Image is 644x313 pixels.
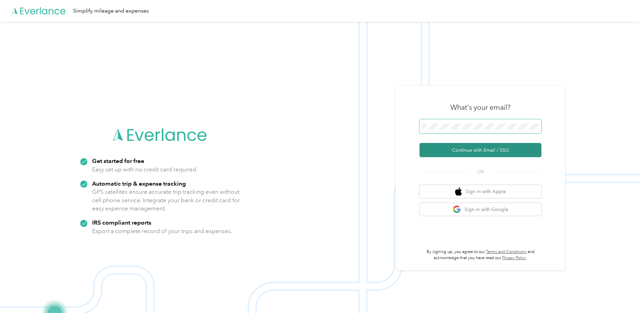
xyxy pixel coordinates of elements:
[92,227,232,235] p: Export a complete record of your trips and expenses.
[420,143,541,157] button: Continue with Email / SSO
[92,180,186,187] strong: Automatic trip & expense tracking
[502,255,526,260] a: Privacy Policy
[420,203,541,216] button: google logoSign in with Google
[450,103,511,112] h3: What's your email?
[420,249,541,261] p: By signing up, you agree to our and acknowledge that you have read our .
[92,188,240,213] p: GPS satellites ensure accurate trip tracking even without cell phone service. Integrate your bank...
[420,185,541,198] button: apple logoSign in with Apple
[453,205,461,214] img: google logo
[92,165,196,174] p: Easy set up with no credit card required
[92,219,151,226] strong: IRS compliant reports
[486,249,527,254] a: Terms and Conditions
[455,187,462,196] img: apple logo
[73,7,149,15] div: Simplify mileage and expenses
[469,168,492,175] span: OR
[92,157,144,164] strong: Get started for free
